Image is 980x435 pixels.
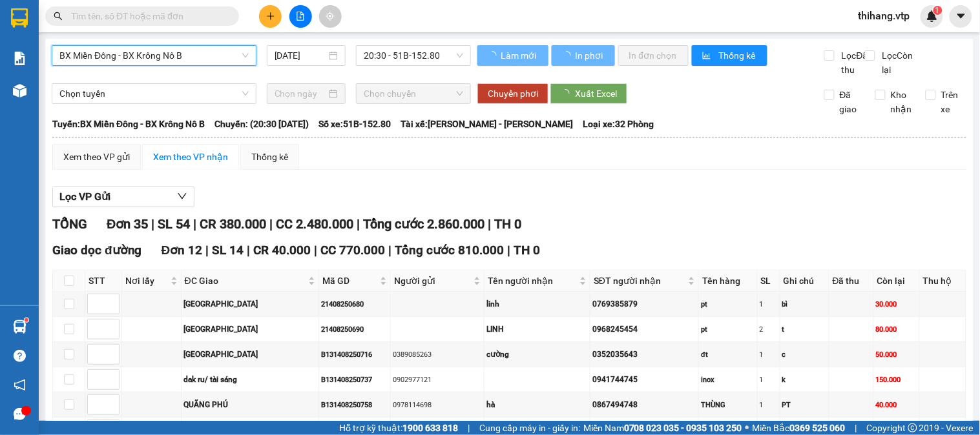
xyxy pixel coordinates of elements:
[874,270,920,292] th: Còn lại
[162,243,203,258] span: Đơn 12
[63,150,130,164] div: Xem theo VP gửi
[592,323,696,336] div: 0968245454
[200,216,266,232] span: CR 380.000
[590,292,699,317] td: 0769385879
[52,187,194,207] button: Lọc VP Gửi
[837,48,870,77] span: Lọc Đã thu
[583,421,742,435] span: Miền Nam
[214,117,309,131] span: Chuyến: (20:30 [DATE])
[401,117,573,131] span: Tài xế: [PERSON_NAME] - [PERSON_NAME]
[877,48,926,77] span: Lọc Còn lại
[494,216,521,232] span: TH 0
[319,292,391,317] td: 21408250680
[745,425,749,430] span: ⚪️
[485,342,590,367] td: cường
[402,423,458,433] strong: 1900 633 818
[848,8,921,24] span: thihang.vtp
[486,298,588,310] div: linh
[321,374,388,385] div: B131408250737
[935,6,940,15] span: 1
[320,243,385,258] span: CC 770.000
[54,12,63,21] span: search
[583,117,654,131] span: Loại xe: 32 Phòng
[876,374,917,385] div: 150.000
[477,45,548,66] button: Làm mới
[393,400,482,410] div: 0978114698
[782,349,827,360] div: c
[11,8,28,28] img: logo-vxr
[59,188,110,205] span: Lọc VP Gửi
[702,51,713,61] span: bar-chart
[561,89,575,98] span: loading
[590,367,699,392] td: 0941744745
[701,324,755,335] div: pt
[592,298,696,310] div: 0769385879
[52,243,142,258] span: Giao dọc đường
[592,399,696,411] div: 0867494748
[753,421,846,435] span: Miền Bắc
[395,243,504,258] span: Tổng cước 810.000
[920,270,966,292] th: Thu hộ
[701,374,755,385] div: inox
[276,216,353,232] span: CC 2.480.000
[393,374,482,385] div: 0902977121
[594,274,685,288] span: SĐT người nhận
[393,349,482,360] div: 0389085263
[394,274,471,288] span: Người gửi
[936,88,967,116] span: Trên xe
[760,374,778,385] div: 1
[364,46,463,65] span: 20:30 - 51B-152.80
[926,10,938,22] img: icon-new-feature
[14,350,26,362] span: question-circle
[760,400,778,410] div: 1
[85,270,122,292] th: STT
[13,84,26,97] img: warehouse-icon
[364,84,463,103] span: Chọn chuyến
[318,117,391,131] span: Số xe: 51B-152.80
[289,5,312,28] button: file-add
[590,392,699,418] td: 0867494748
[575,48,605,63] span: In phơi
[153,150,228,164] div: Xem theo VP nhận
[468,421,470,435] span: |
[592,349,696,361] div: 0352035643
[183,349,317,361] div: [GEOGRAPHIC_DATA]
[562,51,573,60] span: loading
[618,45,689,66] button: In đơn chọn
[692,45,767,66] button: bar-chartThống kê
[760,324,778,335] div: 2
[782,324,827,335] div: t
[319,5,342,28] button: aim
[592,374,696,386] div: 0941744745
[275,86,327,101] input: Chọn ngày
[158,216,190,232] span: SL 54
[488,216,491,232] span: |
[760,349,778,360] div: 1
[319,392,391,418] td: B131408250758
[876,400,917,410] div: 40.000
[486,399,588,411] div: hà
[950,5,972,28] button: caret-down
[357,216,360,232] span: |
[486,349,588,361] div: cường
[52,216,87,232] span: TỔNG
[319,317,391,342] td: 21408250690
[876,324,917,335] div: 80.000
[59,46,249,65] span: BX Miền Đông - BX Krông Nô B
[485,392,590,418] td: hà
[955,10,967,22] span: caret-down
[552,45,615,66] button: In phơi
[486,323,588,336] div: LINH
[477,83,548,104] button: Chuyển phơi
[575,86,617,101] span: Xuất Excel
[185,274,306,288] span: ĐC Giao
[13,52,26,65] img: solution-icon
[183,298,317,310] div: [GEOGRAPHIC_DATA]
[247,243,250,258] span: |
[485,292,590,317] td: linh
[590,317,699,342] td: 0968245454
[266,12,275,21] span: plus
[253,243,311,258] span: CR 40.000
[319,342,391,367] td: B131408250716
[177,191,187,201] span: down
